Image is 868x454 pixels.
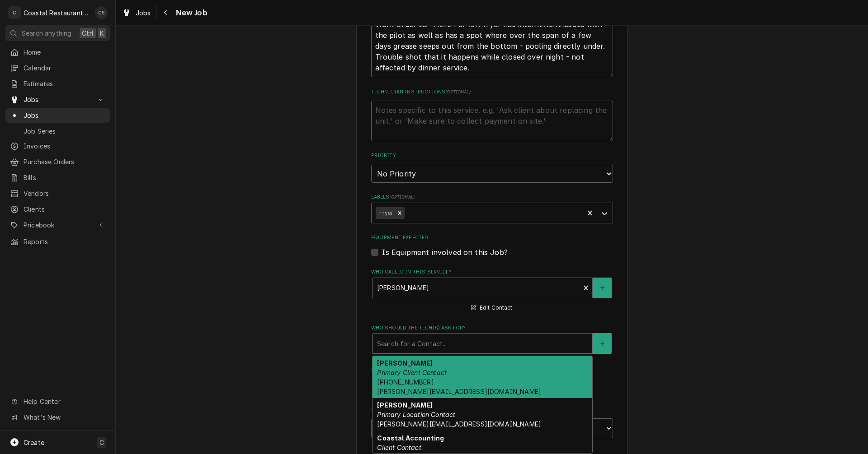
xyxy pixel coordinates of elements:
em: Client Contact [377,444,421,451]
span: [PHONE_NUMBER] [PERSON_NAME][EMAIL_ADDRESS][DOMAIN_NAME] [377,378,541,395]
span: Create [24,439,44,446]
div: CS [95,6,108,19]
button: Edit Contact [470,302,514,314]
div: Who called in this service? [371,269,613,313]
span: Reports [24,237,105,246]
input: Date [371,418,489,438]
span: Bills [24,173,105,182]
a: Go to Help Center [5,394,110,409]
a: Go to Jobs [5,92,110,107]
span: Clients [24,204,105,214]
strong: Coastal Accounting [377,434,444,442]
div: Who should the tech(s) ask for? [371,324,613,354]
span: What's New [24,412,104,422]
a: Bills [5,170,110,185]
span: Pricebook [24,220,92,230]
em: Primary Location Contact [377,411,455,418]
label: Who called in this service? [371,269,613,276]
button: Create New Contact [593,278,612,298]
div: Labels [371,194,613,223]
a: Jobs [118,5,155,20]
span: ( optional ) [389,195,415,199]
button: Create New Contact [593,333,612,354]
label: Technician Instructions [371,88,613,96]
div: Priority [371,152,613,182]
span: C [99,438,104,447]
span: Search anything [22,28,71,38]
div: Fryer [376,207,395,219]
span: Purchase Orders [24,157,105,167]
div: C [8,6,21,19]
em: Primary Client Contact [377,369,447,376]
a: Jobs [5,108,110,123]
div: Chris Sockriter's Avatar [95,6,108,19]
label: Priority [371,152,613,159]
span: Jobs [24,111,105,120]
a: Reports [5,234,110,249]
span: Estimates [24,79,105,88]
a: Purchase Orders [5,154,110,169]
label: Labels [371,194,613,201]
svg: Create New Contact [599,340,605,347]
span: ( optional ) [445,89,471,94]
span: Help Center [24,397,104,406]
span: Home [24,47,105,57]
label: Estimated Arrival Time [371,406,613,413]
div: Attachments [371,365,613,395]
span: Jobs [24,95,92,104]
div: Reason For Call [371,3,613,77]
label: Who should the tech(s) ask for? [371,324,613,332]
span: New Job [173,7,208,19]
div: Remove Fryer [395,207,405,219]
span: [PERSON_NAME][EMAIL_ADDRESS][DOMAIN_NAME] [377,420,541,428]
label: Is Equipment involved on this Job? [382,247,508,258]
a: Calendar [5,60,110,75]
span: Invoices [24,141,105,151]
a: Go to Pricebook [5,218,110,232]
strong: [PERSON_NAME] [377,359,433,367]
div: Technician Instructions [371,88,613,141]
a: Vendors [5,186,110,201]
a: Estimates [5,76,110,91]
button: Navigate back [159,5,173,20]
a: Job Series [5,124,110,139]
span: Job Series [24,126,105,136]
span: Vendors [24,189,105,198]
strong: [PERSON_NAME] [377,401,433,409]
a: Invoices [5,139,110,153]
span: Jobs [136,8,151,18]
span: Calendar [24,63,105,73]
div: Coastal Restaurant Repair [24,8,90,18]
button: Search anythingCtrlK [5,25,110,41]
a: Clients [5,202,110,217]
a: Go to What's New [5,410,110,425]
div: Equipment Expected [371,234,613,257]
span: Ctrl [82,28,94,38]
label: Equipment Expected [371,234,613,241]
svg: Create New Contact [599,285,605,291]
span: K [100,28,104,38]
div: Estimated Arrival Time [371,406,613,438]
textarea: Work Order ID: 14212 Far left fryer has intermittent issues with the pilot as well as has a spot ... [371,15,613,77]
label: Attachments [371,365,613,372]
a: Home [5,45,110,60]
